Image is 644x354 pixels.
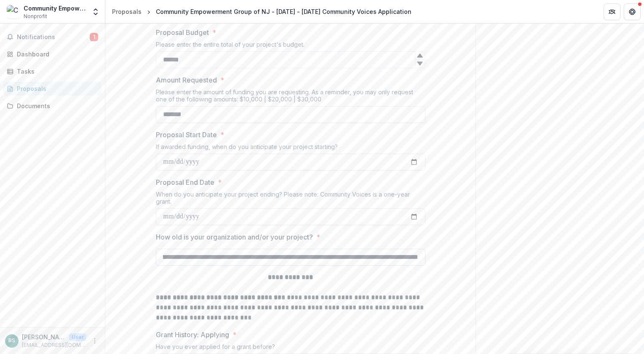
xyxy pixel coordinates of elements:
[90,336,100,346] button: More
[90,33,98,41] span: 1
[17,50,95,59] div: Dashboard
[3,30,102,44] button: Notifications1
[156,130,217,140] p: Proposal Start Date
[156,330,229,340] p: Grant History: Applying
[3,99,102,113] a: Documents
[604,3,620,20] button: Partners
[112,7,142,16] div: Proposals
[156,191,425,208] div: When do you anticipate your project ending? Please note: Community Voices is a one-year grant.
[24,13,47,20] span: Nonprofit
[156,343,425,354] div: Have you ever applied for a grant before?
[156,75,217,85] p: Amount Requested
[8,338,15,343] div: Byheijja Sabree
[24,4,86,13] div: Community Empowerment Group of [GEOGRAPHIC_DATA]
[156,143,425,154] div: If awarded funding, when do you anticipate your project starting?
[69,333,86,341] p: User
[17,84,95,93] div: Proposals
[156,177,214,187] p: Proposal End Date
[7,5,20,19] img: Community Empowerment Group of NJ
[156,27,209,37] p: Proposal Budget
[109,5,145,18] a: Proposals
[3,47,102,61] a: Dashboard
[3,64,102,78] a: Tasks
[156,88,425,106] div: Please enter the amount of funding you are requesting. As a reminder, you may only request one of...
[17,34,90,41] span: Notifications
[3,82,102,96] a: Proposals
[17,67,95,76] div: Tasks
[17,101,95,110] div: Documents
[156,41,425,51] div: Please enter the entire total of your project's budget.
[156,7,412,16] div: Community Empowerment Group of NJ - [DATE] - [DATE] Community Voices Application
[109,5,415,18] nav: breadcrumb
[624,3,641,20] button: Get Help
[156,232,313,242] p: How old is your organization and/or your project?
[22,333,66,341] p: [PERSON_NAME]
[90,3,102,20] button: Open entity switcher
[22,341,86,349] p: [EMAIL_ADDRESS][DOMAIN_NAME]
